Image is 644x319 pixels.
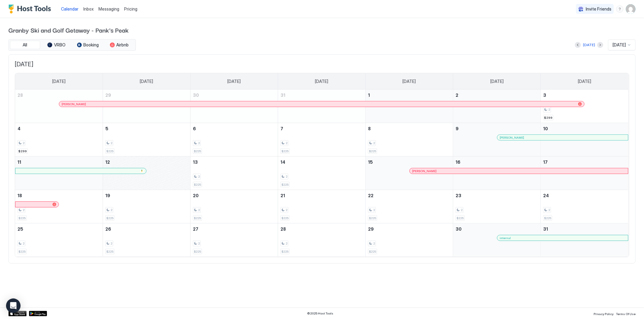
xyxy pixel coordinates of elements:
[500,136,626,140] div: [PERSON_NAME]
[286,208,287,212] span: 2
[190,190,278,223] td: January 20, 2026
[6,298,21,313] div: Open Intercom Messenger
[572,73,597,90] a: Saturday
[191,223,278,235] a: January 27, 2026
[41,41,72,49] button: VRBO
[484,73,510,90] a: Friday
[278,156,365,168] a: January 14, 2026
[15,90,103,101] a: December 28, 2025
[111,208,112,212] span: 2
[366,90,453,101] a: January 1, 2026
[193,193,199,198] span: 20
[456,193,461,198] span: 23
[286,175,287,178] span: 2
[191,190,278,201] a: January 20, 2026
[15,156,103,168] a: January 11, 2026
[453,123,540,134] a: January 9, 2026
[18,226,23,232] span: 25
[29,311,47,316] a: Google Play Store
[453,123,541,156] td: January 9, 2026
[453,223,541,257] td: January 30, 2026
[366,156,453,190] td: January 15, 2026
[61,6,78,11] span: Calendar
[15,61,629,68] span: [DATE]
[548,208,550,212] span: 2
[544,116,553,120] span: $299
[278,223,365,257] td: January 28, 2026
[193,226,198,232] span: 27
[368,93,370,98] span: 1
[103,223,190,257] td: January 26, 2026
[23,141,24,145] span: 2
[105,226,111,232] span: 26
[191,90,278,101] a: December 30, 2025
[23,242,24,245] span: 2
[15,190,103,201] a: January 18, 2026
[73,41,103,49] button: Booking
[278,190,365,201] a: January 21, 2026
[15,90,103,123] td: December 28, 2025
[191,123,278,134] a: January 6, 2026
[403,79,416,84] span: [DATE]
[281,216,289,220] span: $225
[366,90,453,123] td: January 1, 2026
[124,6,137,12] span: Pricing
[457,216,464,220] span: $225
[541,90,628,123] td: January 3, 2026
[456,126,459,131] span: 9
[18,250,26,254] span: $225
[543,93,546,98] span: 3
[456,159,460,165] span: 16
[453,90,541,123] td: January 2, 2026
[105,159,110,165] span: 12
[62,102,86,106] span: [PERSON_NAME]
[373,208,375,212] span: 2
[103,123,190,134] a: January 5, 2026
[500,236,511,240] span: internal
[543,126,548,131] span: 10
[582,41,596,49] button: [DATE]
[626,4,636,14] div: User profile
[594,312,614,316] span: Privacy Policy
[106,250,114,254] span: $225
[190,223,278,257] td: January 27, 2026
[278,90,365,123] td: December 31, 2025
[543,159,548,165] span: 17
[373,242,375,245] span: 2
[368,226,374,232] span: 29
[15,223,103,235] a: January 25, 2026
[541,223,628,257] td: January 31, 2026
[286,141,287,145] span: 2
[309,73,334,90] a: Wednesday
[105,93,111,98] span: 29
[198,141,200,145] span: 2
[544,216,551,220] span: $225
[83,6,94,11] span: Inbox
[193,126,196,131] span: 6
[111,141,112,145] span: 2
[104,41,134,49] button: Airbnb
[8,311,27,316] div: App Store
[103,123,190,156] td: January 5, 2026
[613,42,626,48] span: [DATE]
[366,190,453,223] td: January 22, 2026
[278,123,365,156] td: January 7, 2026
[453,156,540,168] a: January 16, 2026
[500,136,524,140] span: [PERSON_NAME]
[541,123,628,134] a: January 10, 2026
[18,216,26,220] span: $225
[278,90,365,101] a: December 31, 2025
[490,79,504,84] span: [DATE]
[15,123,103,134] a: January 4, 2026
[597,42,603,48] button: Next month
[280,159,285,165] span: 14
[366,223,453,257] td: January 29, 2026
[397,73,422,90] a: Thursday
[412,169,437,173] span: [PERSON_NAME]
[106,216,114,220] span: $225
[106,149,114,153] span: $225
[62,102,582,106] div: [PERSON_NAME]
[453,190,541,223] td: January 23, 2026
[616,312,636,316] span: Terms Of Use
[140,79,153,84] span: [DATE]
